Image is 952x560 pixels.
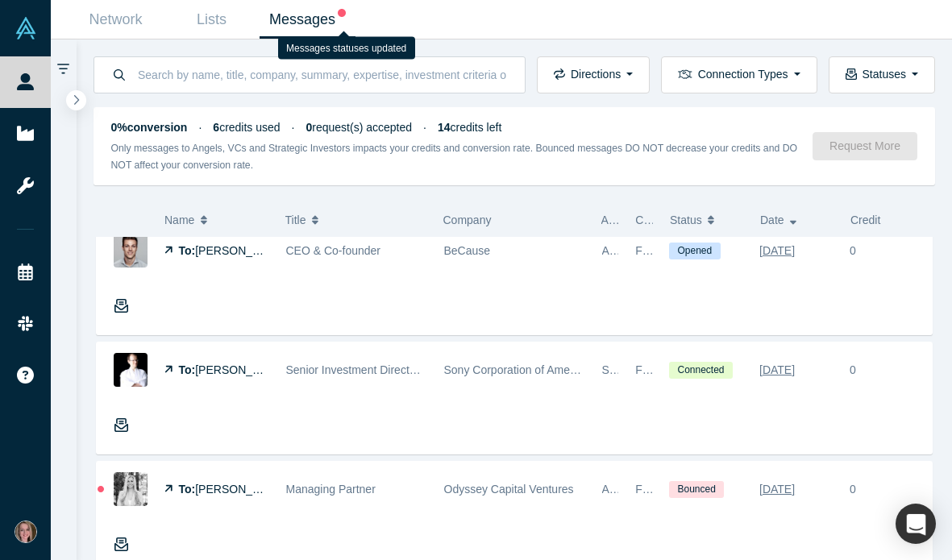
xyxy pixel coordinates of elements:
span: Founder Reachout [635,244,729,257]
div: [DATE] [759,475,795,504]
span: Date [760,203,784,237]
button: Statuses [829,56,935,93]
span: Connected [669,362,733,379]
span: Angel, VC, Freelancer / Consultant, Channel Partner [602,483,865,496]
span: Status [670,203,702,237]
div: 0 [850,243,856,259]
input: Search by name, title, company, summary, expertise, investment criteria or topics of focus [136,56,508,93]
div: [DATE] [759,237,795,265]
span: Bounced [669,481,724,498]
span: · [423,121,426,134]
span: · [292,121,295,134]
img: Ludovic Copéré's Profile Image [114,353,148,387]
span: · [198,121,202,134]
span: BeCause [444,244,491,257]
img: Alchemist Vault Logo [15,17,37,39]
strong: 0 [306,121,313,134]
div: 0 [850,481,856,498]
a: Network [68,1,164,39]
span: Name [164,203,194,237]
span: credits used [213,121,280,134]
span: Title [285,203,306,237]
span: [PERSON_NAME] [195,363,288,376]
strong: To: [179,483,196,496]
button: Directions [537,56,650,93]
span: Managing Partner [286,483,376,496]
span: Sony Corporation of America [444,363,588,376]
a: Messages [260,1,355,39]
div: [DATE] [759,356,795,384]
img: Anna Fahey's Account [15,521,37,543]
strong: 0% conversion [111,121,188,134]
img: Frederik Steensgaard's Profile Image [114,234,148,268]
span: Founder Reachout [635,363,729,376]
strong: 14 [438,121,451,134]
span: Alchemist 33, Alumni Mentor [602,244,745,257]
span: Odyssey Capital Ventures [444,483,574,496]
strong: To: [179,363,196,376]
button: Name [164,203,268,237]
a: Lists [164,1,260,39]
span: Company [443,214,492,226]
span: Credit [850,214,880,226]
span: Strategic Investor, Acquirer, Mentor, Corporate Innovator [602,363,883,376]
span: Connection Type [635,214,720,226]
span: CEO & Co-founder [286,244,381,257]
span: credits left [438,121,501,134]
span: [PERSON_NAME] [195,244,288,257]
button: Status [670,203,743,237]
strong: 6 [213,121,219,134]
span: Opened [669,243,721,259]
span: Founder Reachout [635,483,729,496]
small: Only messages to Angels, VCs and Strategic Investors impacts your credits and conversion rate. Bo... [111,143,798,171]
button: Title [285,203,426,237]
div: 0 [850,362,856,379]
span: Alchemist Role [601,214,676,226]
span: Senior Investment Director, Sony Ventures [286,363,499,376]
span: request(s) accepted [306,121,413,134]
button: Date [760,203,834,237]
span: [PERSON_NAME] [195,483,288,496]
strong: To: [179,244,196,257]
img: Olivia Hipkins's Profile Image [114,472,148,506]
button: Connection Types [661,56,817,93]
